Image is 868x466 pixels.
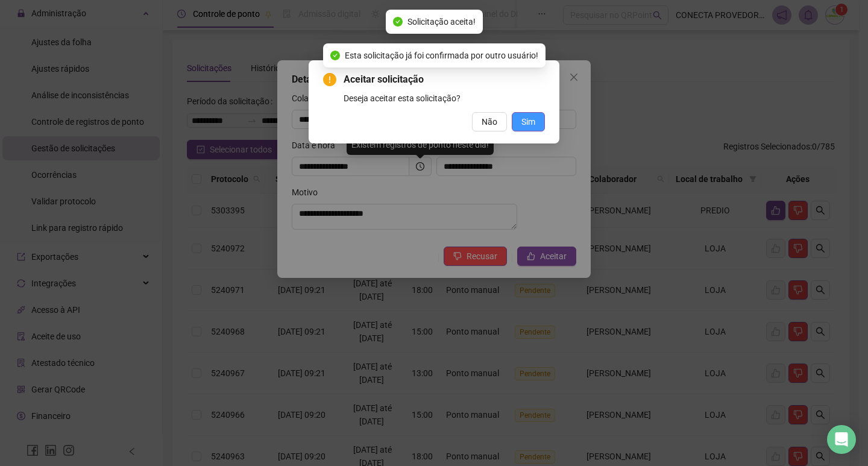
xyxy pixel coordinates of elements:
button: Sim [512,112,545,131]
button: Não [472,112,507,131]
span: check-circle [393,17,403,27]
span: Esta solicitação já foi confirmada por outro usuário! [345,49,538,62]
div: Deseja aceitar esta solicitação? [344,92,545,105]
span: check-circle [330,51,340,60]
span: Solicitação aceita! [407,15,476,28]
span: Aceitar solicitação [344,72,545,87]
span: Não [482,115,497,128]
div: Open Intercom Messenger [827,425,856,454]
span: exclamation-circle [323,73,336,86]
span: Sim [521,115,535,128]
